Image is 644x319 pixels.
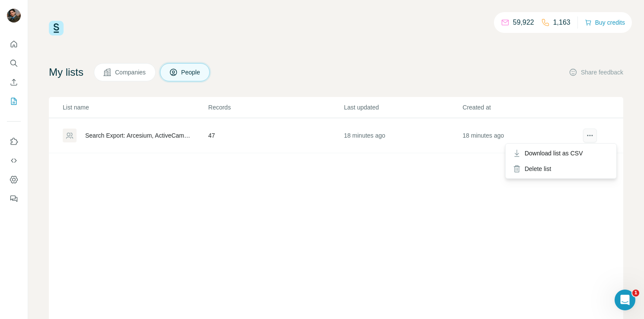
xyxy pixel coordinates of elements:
[463,103,580,112] p: Created at
[7,134,21,149] button: Use Surfe on LinkedIn
[615,290,635,310] iframe: Intercom live chat
[63,103,208,112] p: List name
[553,17,570,28] p: 1,163
[525,149,583,158] span: Download list as CSV
[49,65,83,79] h4: My lists
[343,118,462,153] td: 18 minutes ago
[85,131,194,140] div: Search Export: Arcesium, ActiveCampaign, AlphaSense, Aircall, Astronomer, Artlist, Acquia, 1871, ...
[585,16,625,29] button: Buy credits
[7,172,21,187] button: Dashboard
[569,68,623,77] button: Share feedback
[7,153,21,168] button: Use Surfe API
[462,118,581,153] td: 18 minutes ago
[7,36,21,52] button: Quick start
[7,55,21,71] button: Search
[344,103,461,112] p: Last updated
[7,93,21,109] button: My lists
[507,161,615,177] div: Delete list
[7,9,21,23] img: Avatar
[583,129,597,142] button: actions
[49,21,64,35] img: Surfe Logo
[513,17,534,28] p: 59,922
[208,118,344,153] td: 47
[208,103,343,112] p: Records
[181,68,201,77] span: People
[7,74,21,90] button: Enrich CSV
[632,290,639,296] span: 1
[7,191,21,206] button: Feedback
[115,68,147,77] span: Companies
